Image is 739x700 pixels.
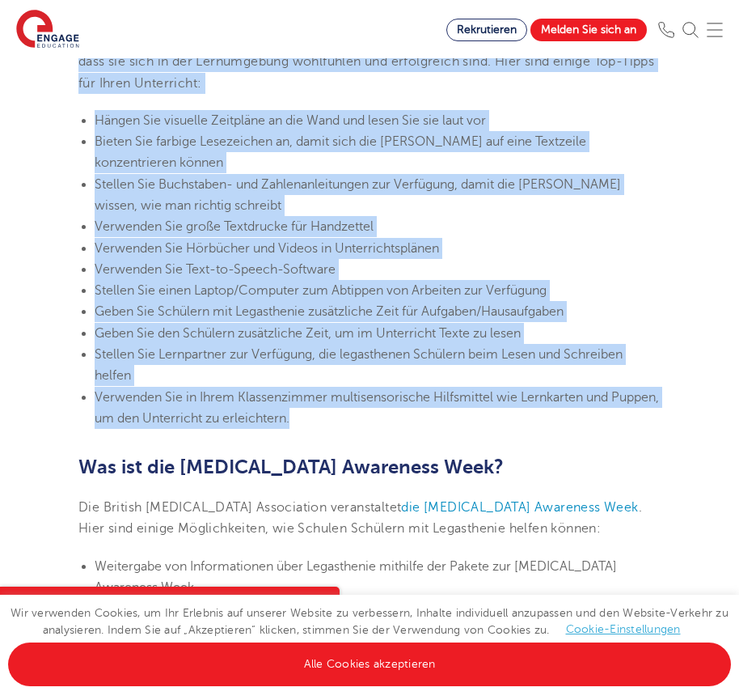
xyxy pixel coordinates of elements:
font: Verwenden Sie Hörbücher und Videos in Unterrichtsplänen [95,241,439,256]
font: Verwenden Sie große Textdrucke für Handzettel [95,219,374,234]
button: Schließen [307,587,340,619]
font: Wenn Sie Ihren Unterricht für Legastheniker zugänglicher gestalten, können Sie dafür sorgen, dass... [78,33,654,91]
a: Rekrutieren [446,19,527,41]
font: Melden Sie sich an [541,23,636,36]
font: Stellen Sie einen Laptop/Computer zum Abtippen von Arbeiten zur Verfügung [95,283,547,298]
font: Die British [MEDICAL_DATA] Association veranstaltet [78,500,401,515]
font: Verwenden Sie in Ihrem Klassenzimmer multisensorische Hilfsmittel wie Lernkarten und Puppen, um d... [95,390,659,426]
font: Hängen Sie visuelle Zeitpläne an die Wand und lesen Sie sie laut vor [95,113,486,128]
a: Cookie-Einstellungen [566,623,681,635]
font: Stellen Sie Lernpartner zur Verfügung, die legasthenen Schülern beim Lesen und Schreiben helfen [95,347,623,383]
img: Engagieren Sie sich im Bildungsbereich [16,10,79,50]
font: Wir verwenden Cookies, um Ihr Erlebnis auf unserer Website zu verbessern, Inhalte individuell anz... [11,607,728,636]
font: Weitergabe von Informationen über Legasthenie mithilfe der Pakete zur [MEDICAL_DATA] Awareness Week [95,559,617,595]
img: Suchen [682,22,699,38]
font: Geben Sie den Schülern zusätzliche Zeit, um im Unterricht Texte zu lesen [95,326,521,341]
font: Was ist die [MEDICAL_DATA] Awareness Week? [78,456,504,478]
a: Melden Sie sich an [530,19,647,41]
font: Bieten Sie farbige Lesezeichen an, damit sich die [PERSON_NAME] auf eine Textzeile konzentrieren ... [95,134,586,170]
font: Stellen Sie Buchstaben- und Zahlenanleitungen zur Verfügung, damit die [PERSON_NAME] wissen, wie ... [95,177,621,213]
font: Alle Cookies akzeptieren [304,658,436,670]
img: Mobiles Menü [707,22,723,38]
a: die [MEDICAL_DATA] Awareness Week [401,500,638,515]
font: Geben Sie Schülern mit Legasthenie zusätzliche Zeit für Aufgaben/Hausaufgaben [95,304,564,319]
font: Verwenden Sie Text-to-Speech-Software [95,262,336,277]
font: Rekrutieren [457,23,517,36]
a: Alle Cookies akzeptieren [8,643,731,686]
img: Telefon [658,22,674,38]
